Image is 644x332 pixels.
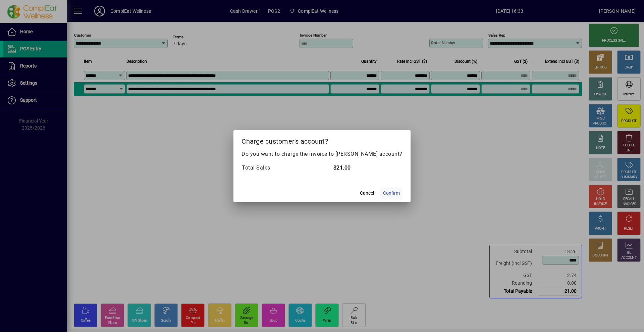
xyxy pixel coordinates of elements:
[383,190,400,197] span: Confirm
[360,190,374,197] span: Cancel
[380,187,402,199] button: Confirm
[241,150,402,158] p: Do you want to charge the invoice to [PERSON_NAME] account?
[333,163,402,172] td: $21.00
[241,163,333,172] td: Total Sales
[233,130,411,150] h2: Charge customer's account?
[356,187,378,199] button: Cancel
